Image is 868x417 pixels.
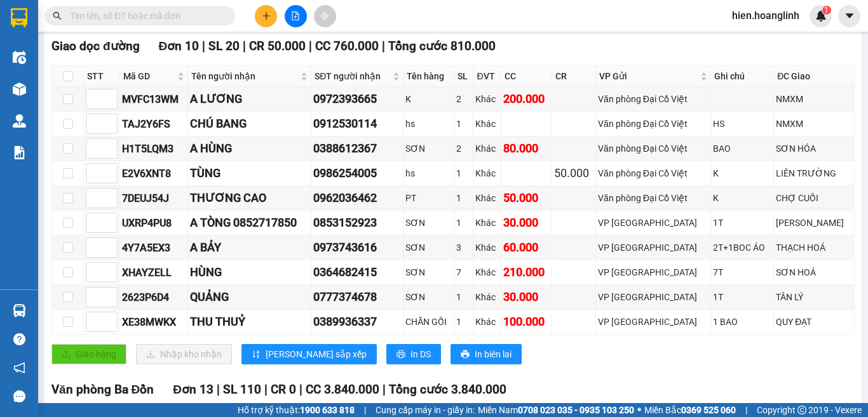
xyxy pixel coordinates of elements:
[190,90,309,108] div: A LƯƠNG
[122,314,186,330] div: XE38MWKX
[774,211,855,235] td: [PERSON_NAME]
[596,211,711,235] td: VP Mỹ Đình
[552,66,596,87] th: CR
[13,83,26,96] img: warehouse-icon
[405,166,452,180] div: hs
[456,191,471,205] div: 1
[51,382,154,397] span: Văn phòng Ba Đồn
[313,239,401,256] div: 0973743616
[475,216,499,230] div: Khác
[320,11,329,20] span: aim
[188,235,312,260] td: A BẢY
[774,235,855,260] td: THẠCH HOÁ
[123,69,175,83] span: Mã GD
[456,315,471,329] div: 1
[598,142,709,156] div: Văn phòng Đại Cồ Việt
[405,216,452,230] div: SƠN
[503,313,550,331] div: 100.000
[311,310,403,334] td: 0389936337
[389,382,506,397] span: Tổng cước 3.840.000
[188,285,312,310] td: QUẢNG
[456,92,471,106] div: 2
[596,112,711,136] td: Văn phòng Đại Cồ Việt
[313,140,401,157] div: 0388612367
[518,405,634,415] strong: 0708 023 035 - 0935 103 250
[383,382,386,397] span: |
[388,39,496,53] span: Tổng cước 810.000
[405,241,452,255] div: SƠN
[386,344,441,364] button: printerIn DS
[713,142,771,156] div: BAO
[376,403,475,417] span: Cung cấp máy in - giấy in:
[475,191,499,205] div: Khác
[190,140,309,157] div: A HÙNG
[774,87,855,112] td: NMXM
[713,191,771,205] div: K
[599,69,698,83] span: VP Gửi
[774,310,855,334] td: QUY ĐẠT
[188,211,312,235] td: A TÒNG 0852717850
[405,290,452,304] div: SƠN
[313,164,401,182] div: 0986254005
[313,90,401,108] div: 0972393665
[243,39,246,53] span: |
[285,5,307,27] button: file-add
[188,161,312,186] td: TÙNG
[122,166,186,182] div: E2V6XNT8
[774,112,855,136] td: NMXM
[503,288,550,306] div: 30.000
[266,347,367,361] span: [PERSON_NAME] sắp xếp
[188,87,312,112] td: A LƯƠNG
[598,241,709,255] div: VP [GEOGRAPHIC_DATA]
[120,235,188,260] td: 4Y7A5EX3
[364,403,366,417] span: |
[13,390,25,402] span: message
[774,161,855,186] td: LIÊN TRƯỜNG
[120,211,188,235] td: UXRP4PU8
[122,141,186,157] div: H1T5LQM3
[120,136,188,161] td: H1T5LQM3
[223,382,261,397] span: SL 110
[598,265,709,279] div: VP [GEOGRAPHIC_DATA]
[190,164,309,182] div: TÙNG
[190,115,309,133] div: CHÚ BANG
[173,382,214,397] span: Đơn 13
[475,92,499,106] div: Khác
[478,403,634,417] span: Miền Nam
[188,310,312,334] td: THU THUỶ
[311,136,403,161] td: 0388612367
[120,285,188,310] td: 2623P6D4
[122,190,186,206] div: 7DEUJ54J
[503,90,550,108] div: 200.000
[456,290,471,304] div: 1
[315,39,379,53] span: CC 760.000
[13,146,26,159] img: solution-icon
[596,161,711,186] td: Văn phòng Đại Cồ Việt
[713,241,771,255] div: 2T+1BOC ÁO
[822,6,831,15] sup: 1
[190,214,309,232] div: A TÒNG 0852717850
[475,241,499,255] div: Khác
[300,405,355,415] strong: 1900 633 818
[713,166,771,180] div: K
[13,51,26,64] img: warehouse-icon
[598,117,709,131] div: Văn phòng Đại Cồ Việt
[120,161,188,186] td: E2V6XNT8
[405,315,452,329] div: CHĂN GỐI
[262,11,271,20] span: plus
[596,186,711,211] td: Văn phòng Đại Cồ Việt
[313,115,401,133] div: 0912530114
[313,313,401,331] div: 0389936337
[596,87,711,112] td: Văn phòng Đại Cồ Việt
[120,310,188,334] td: XE38MWKX
[473,66,501,87] th: ĐVT
[475,290,499,304] div: Khác
[122,116,186,132] div: TAJ2Y6FS
[405,117,452,131] div: hs
[241,344,377,364] button: sort-ascending[PERSON_NAME] sắp xếp
[815,10,827,22] img: icon-new-feature
[644,403,736,417] span: Miền Bắc
[190,239,309,256] div: A BẢY
[13,333,25,345] span: question-circle
[475,166,499,180] div: Khác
